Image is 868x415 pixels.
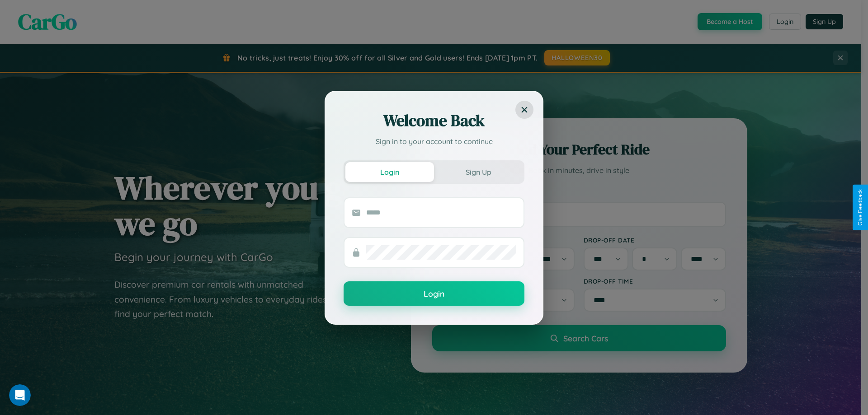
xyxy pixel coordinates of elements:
[857,189,863,226] div: Give Feedback
[434,162,523,182] button: Sign Up
[344,110,524,131] h2: Welcome Back
[344,136,524,147] p: Sign in to your account to continue
[345,162,434,182] button: Login
[9,384,31,406] iframe: Intercom live chat
[344,281,524,306] button: Login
